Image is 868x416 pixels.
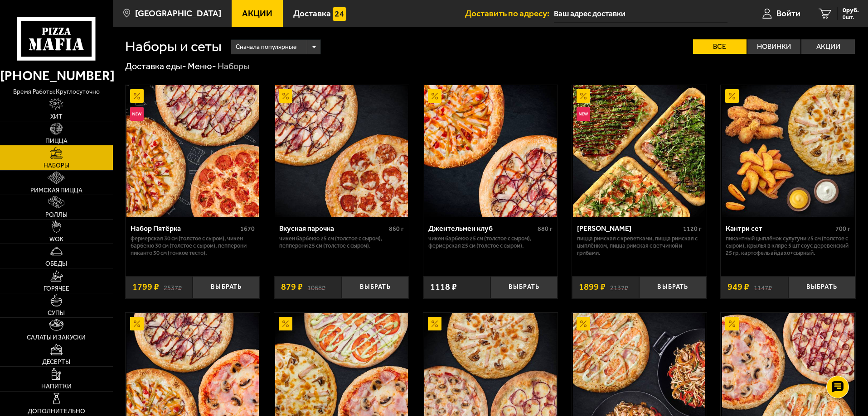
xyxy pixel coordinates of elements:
[726,235,850,257] p: Пикантный цыплёнок сулугуни 25 см (толстое с сыром), крылья в кляре 5 шт соус деревенский 25 гр, ...
[577,107,590,121] img: Новинка
[126,85,259,217] img: Набор Пятёрка
[843,7,859,14] span: 0 руб.
[727,282,749,292] span: 949 ₽
[428,89,441,103] img: Акционный
[240,225,255,233] span: 1670
[27,335,86,341] span: Салаты и закуски
[135,9,221,18] span: [GEOGRAPHIC_DATA]
[131,235,255,257] p: Фермерская 30 см (толстое с сыром), Чикен Барбекю 30 см (толстое с сыром), Пепперони Пиканто 30 с...
[726,224,833,233] div: Кантри сет
[610,282,628,292] s: 2137 ₽
[725,317,739,330] img: Акционный
[554,5,727,22] input: Ваш адрес доставки
[428,235,553,249] p: Чикен Барбекю 25 см (толстое с сыром), Фермерская 25 см (толстое с сыром).
[130,107,144,121] img: Новинка
[130,89,144,103] img: Акционный
[279,224,387,233] div: Вкусная парочка
[130,317,144,330] img: Акционный
[579,282,606,292] span: 1899 ₽
[577,224,681,233] div: [PERSON_NAME]
[45,261,67,267] span: Обеды
[188,61,216,72] a: Меню-
[843,14,859,20] span: 0 шт.
[44,163,69,169] span: Наборы
[193,276,260,298] button: Выбрать
[465,9,554,18] span: Доставить по адресу:
[389,225,404,233] span: 860 г
[538,225,553,233] span: 880 г
[835,225,850,233] span: 700 г
[50,114,63,120] span: Хит
[490,276,558,298] button: Выбрать
[573,85,705,217] img: Мама Миа
[125,39,222,54] h1: Наборы и сеты
[48,310,65,316] span: Супы
[577,89,590,103] img: Акционный
[125,61,186,72] a: Доставка еды-
[44,286,69,292] span: Горячее
[430,282,457,292] span: 1118 ₽
[279,235,404,249] p: Чикен Барбекю 25 см (толстое с сыром), Пепперони 25 см (толстое с сыром).
[788,276,855,298] button: Выбрать
[274,85,409,217] a: АкционныйВкусная парочка
[218,61,250,72] div: Наборы
[242,9,272,18] span: Акции
[275,85,407,217] img: Вкусная парочка
[423,85,558,217] a: АкционныйДжентельмен клуб
[45,138,68,144] span: Пицца
[132,282,159,292] span: 1799 ₽
[279,89,292,103] img: Акционный
[577,317,590,330] img: Акционный
[49,236,63,243] span: WOK
[28,408,85,415] span: Дополнительно
[776,9,800,18] span: Войти
[725,89,739,103] img: Акционный
[333,7,346,21] img: 15daf4d41897b9f0e9f617042186c801.svg
[428,224,536,233] div: Джентельмен клуб
[572,85,707,217] a: АкционныйНовинкаМама Миа
[45,212,68,218] span: Роллы
[721,85,855,217] a: АкционныйКантри сет
[693,39,747,54] label: Все
[342,276,409,298] button: Выбрать
[428,317,441,330] img: Акционный
[293,9,331,18] span: Доставка
[236,38,296,56] span: Сначала популярные
[30,187,82,194] span: Римская пицца
[131,224,238,233] div: Набор Пятёрка
[424,85,557,217] img: Джентельмен клуб
[639,276,706,298] button: Выбрать
[754,282,772,292] s: 1147 ₽
[683,225,702,233] span: 1120 г
[281,282,303,292] span: 879 ₽
[279,317,292,330] img: Акционный
[747,39,801,54] label: Новинки
[577,235,702,257] p: Пицца Римская с креветками, Пицца Римская с цыплёнком, Пицца Римская с ветчиной и грибами.
[722,85,854,217] img: Кантри сет
[126,85,260,217] a: АкционныйНовинкаНабор Пятёрка
[164,282,182,292] s: 2537 ₽
[801,39,855,54] label: Акции
[42,359,70,365] span: Десерты
[41,383,72,390] span: Напитки
[307,282,325,292] s: 1068 ₽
